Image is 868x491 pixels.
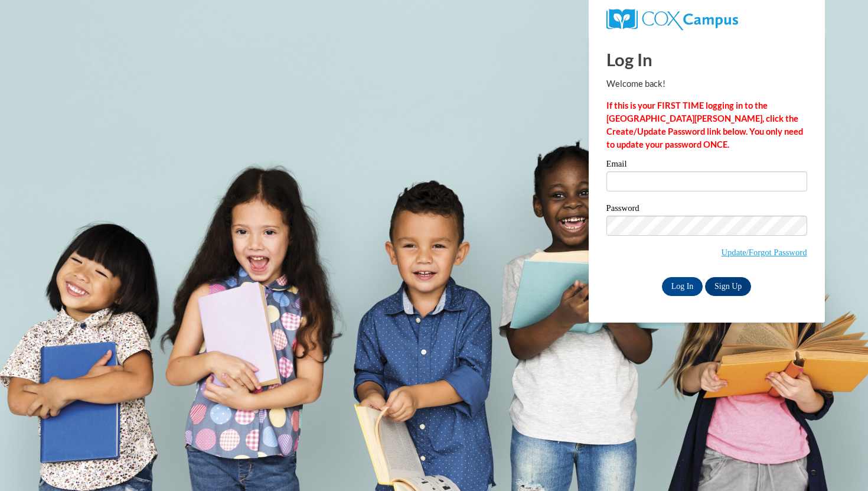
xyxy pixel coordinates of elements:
p: Welcome back! [606,77,807,90]
label: Email [606,160,807,171]
img: COX Campus [606,9,738,30]
a: Sign Up [705,277,751,296]
strong: If this is your FIRST TIME logging in to the [GEOGRAPHIC_DATA][PERSON_NAME], click the Create/Upd... [606,100,803,149]
a: COX Campus [606,14,738,24]
input: Log In [662,277,703,296]
label: Password [606,204,807,216]
h1: Log In [606,47,807,71]
a: Update/Forgot Password [721,248,807,257]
